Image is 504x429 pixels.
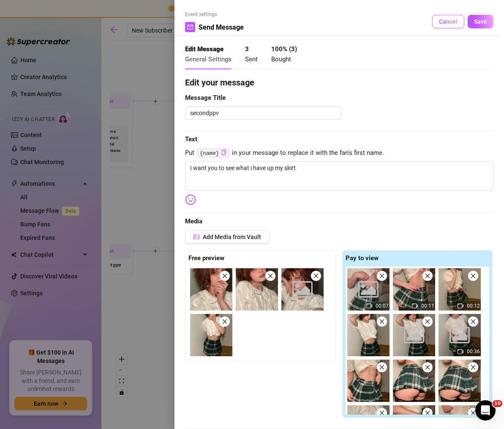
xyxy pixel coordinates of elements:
div: 00:12 [439,268,481,311]
strong: Pay to view [346,254,379,262]
span: close [379,319,385,324]
span: Sent [245,55,258,63]
textarea: I want you to see what i have up my skirt [185,161,493,191]
strong: Text [185,135,197,143]
img: svg%3e [185,194,196,205]
span: 10 [493,400,502,407]
span: 00:36 [467,349,480,355]
span: close [379,364,385,370]
strong: Edit Message [185,45,223,53]
span: video-camera [458,349,463,355]
span: close [379,273,385,279]
span: close [313,273,319,279]
iframe: Intercom live chat [475,400,496,421]
textarea: secondppv [185,106,341,120]
span: close [425,319,430,324]
span: video-camera [412,303,418,309]
span: 00:12 [467,303,480,309]
img: media [190,268,232,311]
span: picture [193,234,199,240]
span: Add Media from Vault [203,234,261,240]
div: 00:36 [439,314,481,356]
span: 00:07 [376,303,389,309]
span: video-camera [458,303,463,309]
span: close [470,410,476,416]
span: 00:11 [421,303,434,309]
span: Put in your message to replace it with the fan's first name. [185,148,493,158]
img: media [439,360,481,402]
strong: Free preview [188,254,224,262]
strong: 3 [245,45,249,53]
span: mail [187,24,193,30]
span: close [267,273,273,279]
img: media [236,268,278,311]
img: media [190,314,232,356]
img: media [347,314,390,356]
button: Save [468,15,493,28]
button: Click to Copy [221,150,226,156]
span: Save [474,18,487,25]
img: media [393,360,435,402]
span: copy [221,150,226,155]
span: close [425,273,430,279]
span: close [470,319,476,324]
span: close [425,364,430,370]
strong: 100 % ( 3 ) [271,45,297,53]
button: Add Media from Vault [185,230,270,244]
img: media [347,360,390,402]
span: close [425,410,430,416]
div: 00:07 [347,268,390,311]
span: video-camera [366,303,372,309]
img: media [439,268,481,311]
img: media [393,268,435,311]
span: Bought [271,55,291,63]
span: Cancel [439,18,458,25]
span: close [222,319,228,324]
span: close [379,410,385,416]
span: close [470,364,476,370]
span: close [470,273,476,279]
span: General Settings [185,55,232,63]
span: Send Message [199,22,244,33]
div: 00:11 [393,268,435,311]
strong: Edit your message [185,77,254,88]
span: Event settings [185,11,244,19]
button: Cancel [432,15,464,28]
strong: Media [185,217,202,225]
span: close [222,273,228,279]
code: {name} [197,148,229,157]
strong: Message Title [185,94,226,102]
